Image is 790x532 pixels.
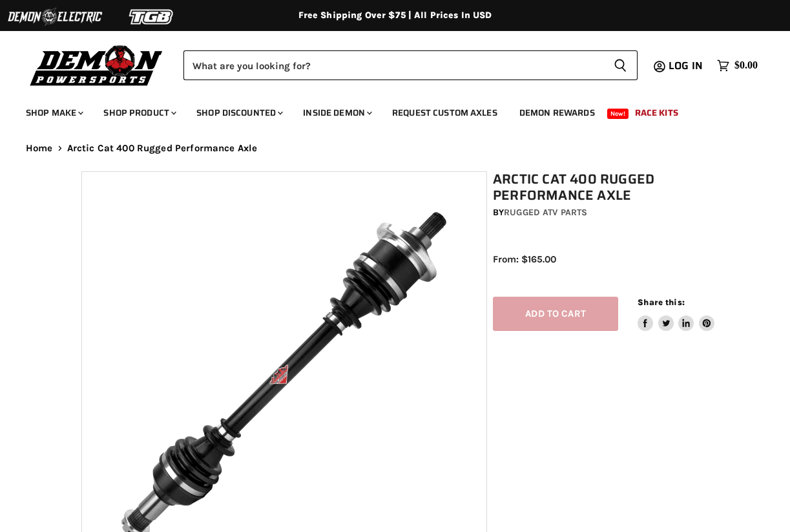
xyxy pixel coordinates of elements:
a: Home [26,143,53,154]
form: Product [183,50,638,80]
span: From: $165.00 [493,253,556,265]
span: Log in [669,58,703,74]
ul: Main menu [16,94,754,126]
span: Arctic Cat 400 Rugged Performance Axle [67,143,258,154]
span: Share this: [638,297,684,307]
a: Rugged ATV Parts [504,207,587,218]
a: Shop Product [94,100,184,126]
a: $0.00 [711,56,764,75]
a: Inside Demon [293,100,380,126]
a: Demon Rewards [510,100,605,126]
div: by [493,206,714,220]
a: Race Kits [625,100,688,126]
a: Request Custom Axles [382,100,507,126]
a: Log in [663,60,711,72]
img: Demon Electric Logo 2 [6,5,103,29]
span: New! [607,109,629,119]
a: Shop Make [16,100,91,126]
h1: Arctic Cat 400 Rugged Performance Axle [493,171,714,204]
img: TGB Logo 2 [103,5,200,29]
button: Search [603,50,638,80]
aside: Share this: [638,297,714,331]
span: $0.00 [734,59,758,72]
a: Shop Discounted [187,100,291,126]
input: Search [183,50,603,80]
img: Demon Powersports [26,42,167,88]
